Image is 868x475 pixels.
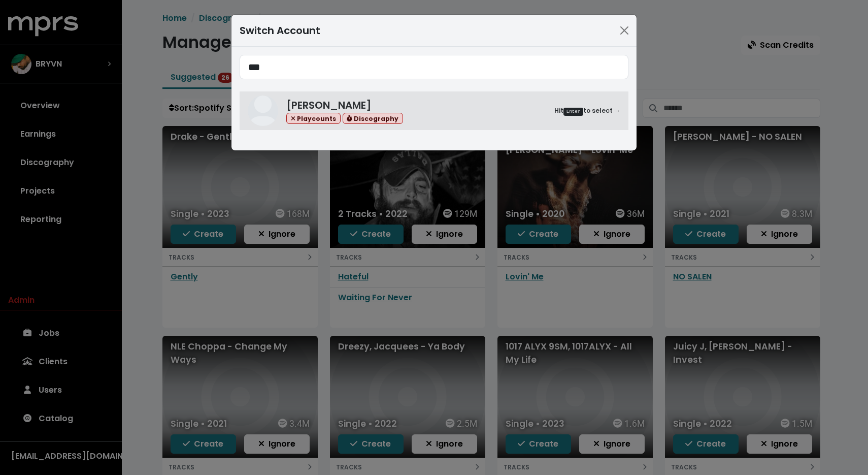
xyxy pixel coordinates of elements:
[286,113,341,124] span: Playcounts
[240,55,628,79] input: Search accounts
[248,96,278,126] img: Serban Ghenea
[240,23,320,38] div: Switch Account
[240,91,628,130] a: Serban Ghenea[PERSON_NAME] Playcounts DiscographyHitEnterto select →
[563,108,583,116] kbd: Enter
[286,98,372,112] span: [PERSON_NAME]
[343,113,403,124] span: Discography
[554,106,620,116] small: Hit to select →
[616,22,632,39] button: Close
